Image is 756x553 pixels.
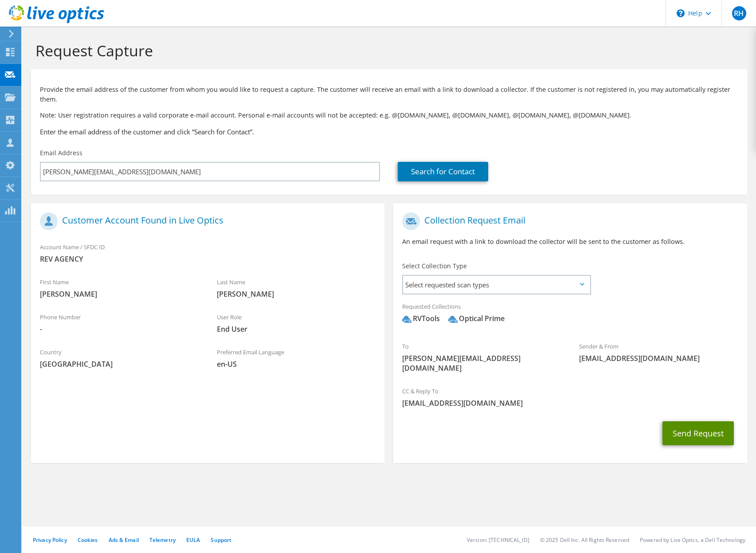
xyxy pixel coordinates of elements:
div: RVTools [402,314,440,324]
li: Powered by Live Optics, a Dell Technology [640,536,745,544]
p: An email request with a link to download the collector will be sent to the customer as follows. [402,237,738,247]
div: Account Name / SFDC ID [31,238,384,268]
a: Support [211,536,231,544]
span: [PERSON_NAME][EMAIL_ADDRESS][DOMAIN_NAME] [402,353,561,373]
label: Select Collection Type [402,262,467,271]
span: - [40,324,199,334]
div: Preferred Email Language [208,343,385,373]
button: Send Request [662,421,734,445]
span: [EMAIL_ADDRESS][DOMAIN_NAME] [402,398,738,408]
span: [PERSON_NAME] [217,289,376,299]
a: Search for Contact [398,162,488,181]
div: CC & Reply To [393,382,747,412]
div: Requested Collections [393,297,747,333]
a: Privacy Policy [33,536,67,544]
span: End User [217,324,376,334]
h1: Request Capture [35,41,738,60]
div: User Role [208,308,385,338]
h1: Customer Account Found in Live Optics [40,212,371,230]
span: [PERSON_NAME] [40,289,199,299]
a: Ads & Email [109,536,139,544]
li: © 2025 Dell Inc. All Rights Reserved [540,536,629,544]
a: Telemetry [149,536,176,544]
span: Select requested scan types [403,276,590,294]
a: EULA [186,536,200,544]
span: REV AGENCY [40,254,376,264]
div: Phone Number [31,308,208,338]
p: Provide the email address of the customer from whom you would like to request a capture. The cust... [40,85,738,104]
div: To [393,337,570,377]
h3: Enter the email address of the customer and click “Search for Contact”. [40,127,738,137]
span: en-US [217,359,376,369]
div: Optical Prime [448,314,505,324]
h1: Collection Request Email [402,212,733,230]
div: Sender & From [570,337,747,368]
div: Last Name [208,273,385,303]
div: Country [31,343,208,373]
svg: \n [677,9,685,17]
p: Note: User registration requires a valid corporate e-mail account. Personal e-mail accounts will ... [40,110,738,120]
div: First Name [31,273,208,303]
span: [EMAIL_ADDRESS][DOMAIN_NAME] [579,353,738,363]
li: Version: [TECHNICAL_ID] [467,536,529,544]
a: Cookies [78,536,98,544]
label: Email Address [40,149,82,157]
span: RH [732,6,746,20]
span: [GEOGRAPHIC_DATA] [40,359,199,369]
